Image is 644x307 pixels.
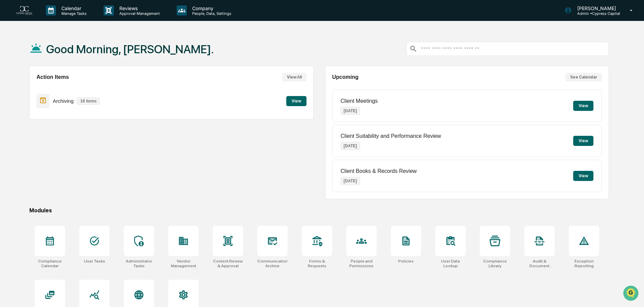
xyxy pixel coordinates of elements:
[7,14,123,25] p: How can we help?
[36,74,69,80] h2: Action Items
[29,207,609,214] div: Modules
[23,58,85,64] div: We're available if you need us!
[124,259,154,268] div: Administrator Tasks
[341,107,360,115] p: [DATE]
[435,259,466,268] div: User Data Lookup
[187,5,235,11] p: Company
[168,259,199,268] div: Vendor Management
[341,168,417,174] p: Client Books & Records Review
[480,259,510,268] div: Compliance Library
[573,101,593,111] button: View
[398,259,414,264] div: Policies
[84,259,105,264] div: User Tasks
[115,54,123,62] button: Start new chat
[56,11,90,16] p: Manage Tasks
[4,95,45,107] a: 🔎Data Lookup
[622,285,641,303] iframe: Open customer support
[341,133,441,139] p: Client Suitability and Performance Review
[187,11,235,16] p: People, Data, Settings
[67,114,82,119] span: Pylon
[46,42,214,56] h1: Good Morning, [PERSON_NAME].
[56,85,84,92] span: Attestations
[7,98,12,104] div: 🔎
[524,259,555,268] div: Audit & Document Logs
[282,73,306,82] button: View All
[573,136,593,146] button: View
[77,97,100,105] p: 18 items
[114,5,163,11] p: Reviews
[257,259,288,268] div: Communications Archive
[46,82,86,94] a: 🗄️Attestations
[49,86,54,91] div: 🗄️
[332,74,358,80] h2: Upcoming
[7,86,12,91] div: 🖐️
[286,97,306,104] a: View
[572,11,620,16] p: Admin • Cypress Capital
[48,114,82,119] a: Powered byPylon
[13,98,42,104] span: Data Lookup
[341,98,378,104] p: Client Meetings
[53,98,74,104] p: Archiving
[565,73,602,82] button: See Calendar
[4,82,46,94] a: 🖐️Preclearance
[346,259,377,268] div: People and Permissions
[35,259,65,268] div: Compliance Calendar
[341,177,360,185] p: [DATE]
[16,6,32,15] img: logo
[7,52,19,64] img: 1746055101610-c473b297-6a78-478c-a979-82029cc54cd1
[56,5,90,11] p: Calendar
[573,171,593,181] button: View
[572,5,620,11] p: [PERSON_NAME]
[341,142,360,150] p: [DATE]
[213,259,243,268] div: Content Review & Approval
[569,259,599,268] div: Exception Reporting
[286,96,306,106] button: View
[23,52,111,58] div: Start new chat
[13,85,43,92] span: Preclearance
[114,11,163,16] p: Approval Management
[302,259,332,268] div: Forms & Requests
